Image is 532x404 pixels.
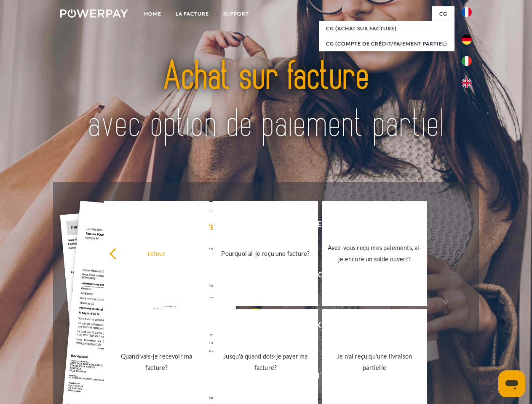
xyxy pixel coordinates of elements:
div: Je n'ai reçu qu'une livraison partielle [327,351,422,373]
a: CG (Compte de crédit/paiement partiel) [319,36,454,51]
div: retour [109,247,204,259]
a: LA FACTURE [168,6,216,21]
div: Pourquoi ai-je reçu une facture? [218,247,313,259]
div: Quand vais-je recevoir ma facture? [109,351,204,373]
a: Support [216,6,256,21]
img: title-powerpay_fr.svg [80,40,452,161]
a: Avez-vous reçu mes paiements, ai-je encore un solde ouvert? [322,201,427,306]
img: en [462,78,472,88]
img: fr [462,7,472,17]
a: Home [137,6,168,21]
img: logo-powerpay-white.svg [60,9,128,18]
img: de [462,35,472,45]
a: CG (achat sur facture) [319,21,454,36]
img: it [462,56,472,66]
iframe: Bouton de lancement de la fenêtre de messagerie [498,370,525,397]
a: CG [432,6,454,21]
div: Avez-vous reçu mes paiements, ai-je encore un solde ouvert? [327,242,422,265]
div: Jusqu'à quand dois-je payer ma facture? [218,351,313,373]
